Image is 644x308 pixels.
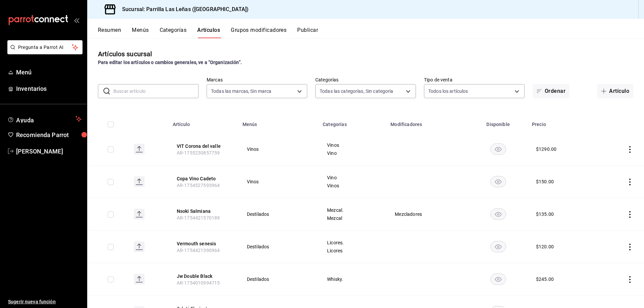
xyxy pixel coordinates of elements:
span: AR-1754421390964 [177,248,220,253]
span: Licores [327,248,378,253]
span: Ayuda [16,115,73,123]
span: AR-1754010994715 [177,280,220,286]
span: Vinos [327,143,378,147]
button: availability-product [490,143,506,155]
th: Categorías [319,112,386,133]
th: Menús [238,112,319,133]
h3: Sucursal: Parrilla Las Leñas ([GEOGRAPHIC_DATA]) [117,5,249,13]
div: $ 120.00 [536,243,554,250]
span: Destilados [247,212,310,217]
span: Todos los artículos [428,88,468,95]
input: Buscar artículo [113,84,199,98]
span: Vinos [247,179,310,184]
span: Vino [327,175,378,180]
label: Categorías [315,77,416,82]
a: Pregunta a Parrot AI [5,49,83,56]
button: Grupos modificadores [231,27,286,38]
div: Artículos sucursal [98,49,152,59]
button: edit-product-location [177,208,230,214]
span: Mezcal. [327,208,378,212]
button: availability-product [490,176,506,187]
button: actions [627,211,633,218]
div: $ 150.00 [536,178,554,185]
span: Destilados [247,244,310,249]
button: availability-product [490,241,506,252]
span: Vinos [247,147,310,151]
button: Artículo [597,84,633,98]
label: Tipo de venta [424,77,525,82]
button: Menús [132,27,149,38]
button: availability-product [490,273,506,285]
span: Todas las marcas, Sin marca [211,88,272,95]
button: actions [627,146,633,153]
span: Todas las categorías, Sin categoría [320,88,393,95]
button: edit-product-location [177,273,230,280]
span: Inventarios [16,84,82,93]
span: Whisky. [327,277,378,282]
button: Categorías [160,27,187,38]
button: actions [627,244,633,250]
span: Pregunta a Parrot AI [18,44,72,51]
strong: Para editar los artículos o cambios generales, ve a “Organización”. [98,60,242,65]
button: edit-product-location [177,240,230,247]
th: Disponible [468,112,528,133]
span: AR-1754527593964 [177,183,220,188]
span: Mezcal [327,216,378,221]
button: Resumen [98,27,121,38]
label: Marcas [207,77,307,82]
th: Artículo [169,112,238,133]
span: Mezcladores [395,212,460,217]
span: Licores. [327,240,378,245]
button: Ordenar [533,84,570,98]
button: actions [627,179,633,185]
span: Sugerir nueva función [8,298,82,305]
th: Modificadores [386,112,468,133]
div: $ 135.00 [536,211,554,218]
button: Publicar [297,27,318,38]
span: [PERSON_NAME] [16,147,82,156]
span: Destilados [247,277,310,282]
div: $ 245.00 [536,276,554,283]
button: actions [627,276,633,283]
th: Precio [528,112,596,133]
span: Recomienda Parrot [16,130,82,139]
button: edit-product-location [177,175,230,182]
span: AR-1754421570189 [177,215,220,221]
div: navigation tabs [98,27,644,38]
span: AR-1755230857759 [177,150,220,156]
button: edit-product-location [177,143,230,149]
span: Menú [16,68,82,77]
span: Vinos [327,183,378,188]
button: Pregunta a Parrot AI [7,40,83,54]
span: Vino [327,151,378,156]
button: open_drawer_menu [74,17,79,23]
div: $ 1290.00 [536,146,556,152]
button: Artículos [197,27,220,38]
button: availability-product [490,208,506,220]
